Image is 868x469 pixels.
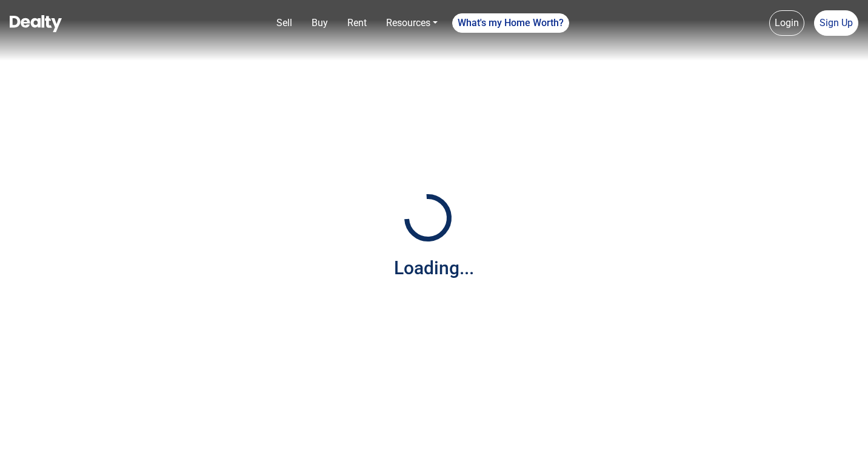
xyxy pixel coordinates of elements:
[272,11,297,35] a: Sell
[452,13,569,33] a: What's my Home Worth?
[394,254,474,282] div: Loading...
[769,10,804,36] a: Login
[307,11,333,35] a: Buy
[398,187,458,248] img: Loading
[814,10,858,36] a: Sign Up
[381,11,442,35] a: Resources
[342,11,372,35] a: Rent
[10,15,62,32] img: Dealty - Buy, Sell & Rent Homes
